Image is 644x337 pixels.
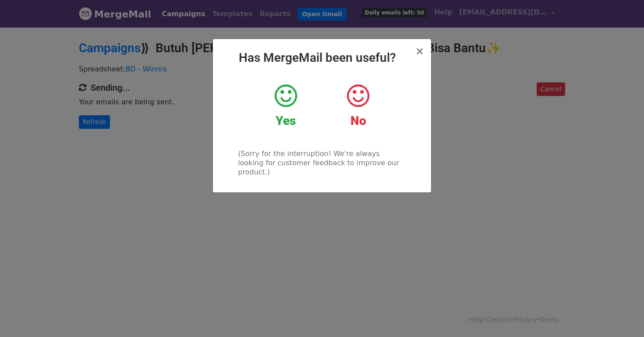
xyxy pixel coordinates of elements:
a: Yes [256,83,315,128]
strong: Yes [276,114,296,128]
button: Close [415,46,424,57]
a: No [329,83,388,128]
strong: No [350,114,366,128]
h2: Has MergeMail been useful? [220,50,424,65]
p: (Sorry for the interruption! We're always looking for customer feedback to improve our product.) [238,149,406,177]
span: × [415,45,424,57]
